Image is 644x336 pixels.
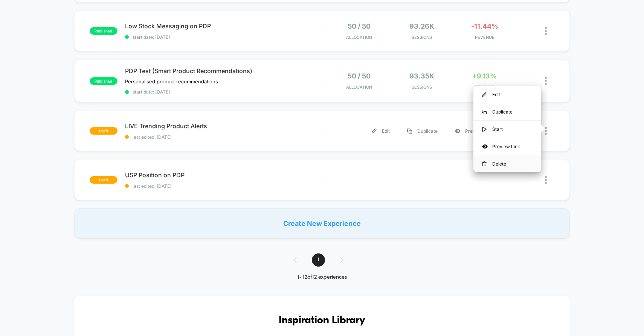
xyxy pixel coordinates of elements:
[407,129,412,133] img: menu
[471,22,498,30] span: -11.44%
[473,86,541,103] div: Edit
[363,123,398,140] div: Edit
[125,67,322,75] span: PDP Test (Smart Product Recommendations)
[346,35,372,40] span: Allocation
[482,161,487,167] img: menu
[482,92,487,97] img: menu
[312,253,325,267] span: 1
[90,77,118,85] span: published
[125,34,322,40] span: start date: [DATE]
[348,72,371,80] span: 50 / 50
[125,171,322,179] span: USP Position on PDP
[545,127,547,135] img: close
[125,78,218,84] span: Personalised product recommendations
[455,84,514,90] span: REVENUE
[346,84,372,90] span: Allocation
[472,72,497,80] span: +9.13%
[74,208,570,238] div: Create New Experience
[372,129,377,133] img: menu
[473,103,541,120] div: Duplicate
[473,138,541,155] div: Preview Link
[392,35,451,40] span: Sessions
[125,89,322,95] span: start date: [DATE]
[125,183,322,189] span: last edited: [DATE]
[473,155,541,172] div: Delete
[125,122,322,130] span: LIVE Trending Product Alerts
[97,315,548,327] h3: Inspiration Library
[90,176,118,184] span: draft
[545,176,547,184] img: close
[90,27,118,35] span: published
[455,35,514,40] span: REVENUE
[545,77,547,85] img: close
[286,274,359,281] div: 1 - 12 of 12 experiences
[409,22,434,30] span: 93.26k
[545,27,547,35] img: close
[90,127,118,135] span: draft
[409,72,434,80] span: 93.35k
[348,22,371,30] span: 50 / 50
[125,134,322,140] span: last edited: [DATE]
[446,123,491,140] div: Preview
[392,84,451,90] span: Sessions
[125,22,322,30] span: Low Stock Messaging on PDP
[473,121,541,138] div: Start
[482,127,487,132] img: menu
[398,123,446,140] div: Duplicate
[482,110,487,114] img: menu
